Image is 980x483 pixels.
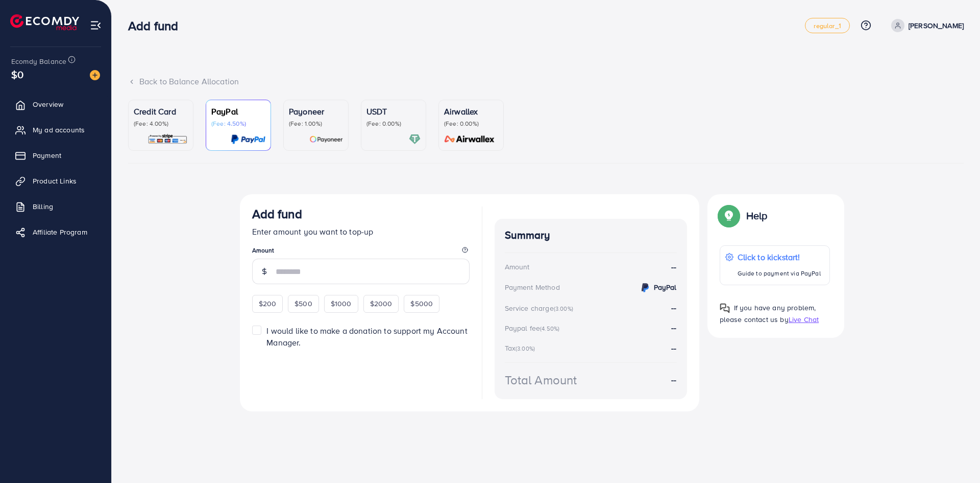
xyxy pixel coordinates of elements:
p: (Fee: 0.00%) [444,120,498,128]
div: Service charge [505,303,576,313]
img: Popup guide [720,303,730,313]
img: card [309,133,343,145]
p: Payoneer [289,105,343,118]
p: Enter amount you want to top-up [252,225,470,238]
p: (Fee: 1.00%) [289,120,343,128]
img: credit [639,282,651,294]
img: card [409,133,421,145]
img: card [441,133,498,145]
span: I would like to make a donation to support my Account Manager. [266,325,467,348]
img: card [148,133,188,145]
span: Affiliate Program [33,227,87,237]
a: Product Links [8,171,104,191]
a: Billing [8,196,104,217]
span: Overview [33,99,63,109]
a: regular_1 [805,18,849,33]
div: Total Amount [505,371,577,389]
div: Back to Balance Allocation [128,76,964,87]
small: (3.00%) [516,344,535,353]
strong: -- [671,322,676,333]
img: image [90,70,100,80]
span: Billing [33,201,53,212]
span: Payment [33,150,61,160]
h4: Summary [505,229,677,242]
strong: -- [671,261,676,273]
span: Ecomdy Balance [11,56,66,66]
p: Click to kickstart! [738,251,821,263]
div: Paypal fee [505,323,563,333]
p: Airwallex [444,105,498,118]
legend: Amount [252,246,470,259]
strong: PayPal [654,282,677,292]
p: PayPal [211,105,265,118]
strong: -- [671,374,676,386]
iframe: Chat [937,437,972,475]
p: Guide to payment via PayPal [738,267,821,280]
img: Popup guide [720,206,738,225]
a: My ad accounts [8,120,104,140]
span: Product Links [33,176,77,186]
p: Credit Card [134,105,188,118]
img: logo [10,14,79,30]
span: $500 [295,298,312,309]
span: $5000 [410,298,433,309]
span: $200 [259,298,277,309]
a: Affiliate Program [8,222,104,242]
span: If you have any problem, please contact us by [720,303,816,325]
p: (Fee: 4.00%) [134,120,188,128]
div: Payment Method [505,282,560,292]
a: [PERSON_NAME] [887,19,964,32]
small: (4.50%) [540,325,559,333]
img: menu [90,19,102,31]
p: Help [746,210,768,222]
a: Overview [8,94,104,114]
div: Tax [505,343,538,353]
p: (Fee: 4.50%) [211,120,265,128]
p: [PERSON_NAME] [909,19,964,32]
p: USDT [366,105,421,118]
img: card [231,133,265,145]
h3: Add fund [128,18,186,33]
small: (3.00%) [554,305,573,313]
strong: -- [671,302,676,313]
span: regular_1 [814,22,841,29]
p: (Fee: 0.00%) [366,120,421,128]
strong: -- [671,342,676,354]
span: Live Chat [789,314,819,325]
span: $1000 [331,298,352,309]
span: $2000 [370,298,393,309]
span: My ad accounts [33,125,85,135]
h3: Add fund [252,206,302,221]
span: $0 [11,67,23,82]
div: Amount [505,262,530,272]
a: Payment [8,145,104,166]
